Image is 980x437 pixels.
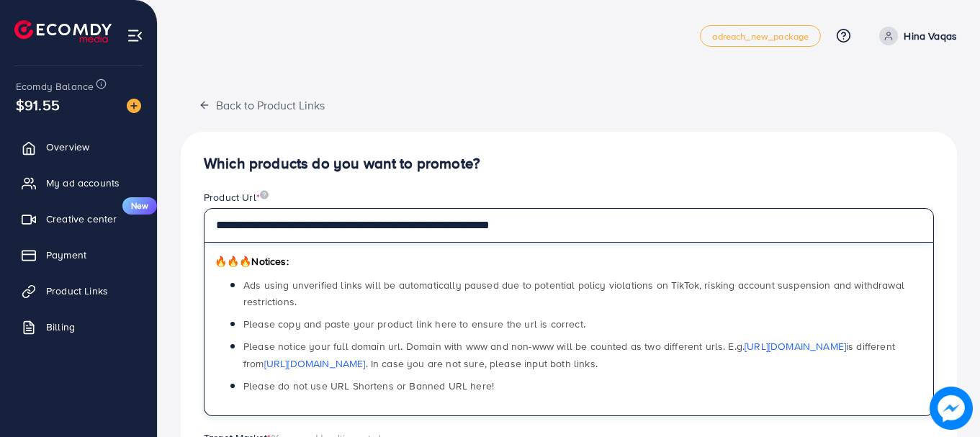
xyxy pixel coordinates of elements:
a: Product Links [11,276,146,305]
a: [URL][DOMAIN_NAME] [264,356,366,371]
p: Hina Vaqas [904,27,957,45]
span: New [122,197,157,215]
span: $91.55 [16,94,60,115]
label: Product Url [204,190,269,204]
h4: Which products do you want to promote? [204,155,934,173]
img: menu [127,27,143,44]
span: adreach_new_package [712,32,809,41]
span: My ad accounts [46,176,120,190]
img: image [127,99,141,113]
span: 🔥🔥🔥 [215,254,251,269]
a: Overview [11,132,146,161]
img: image [932,389,971,428]
span: Please notice your full domain url. Domain with www and non-www will be counted as two different ... [243,339,895,370]
a: Billing [11,312,146,341]
span: Notices: [215,254,289,269]
span: Creative center [46,212,117,226]
img: image [260,190,269,199]
span: Product Links [46,284,108,298]
span: Payment [46,248,86,262]
span: Please do not use URL Shortens or Banned URL here! [243,379,494,393]
a: Creative centerNew [11,204,146,233]
a: adreach_new_package [700,25,821,47]
span: Please copy and paste your product link here to ensure the url is correct. [243,317,585,331]
a: Payment [11,240,146,269]
img: logo [14,20,112,42]
button: Back to Product Links [181,89,343,120]
span: Ecomdy Balance [16,79,94,94]
span: Billing [46,320,75,334]
a: [URL][DOMAIN_NAME] [745,339,846,353]
span: Overview [46,140,89,154]
a: My ad accounts [11,168,146,197]
span: Ads using unverified links will be automatically paused due to potential policy violations on Tik... [243,278,904,309]
a: Hina Vaqas [873,27,957,45]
